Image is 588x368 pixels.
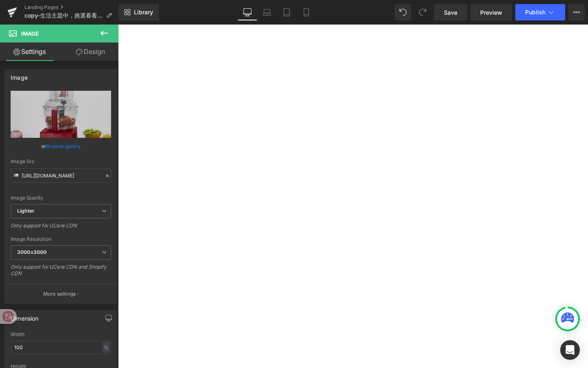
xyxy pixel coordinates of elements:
span: Image [21,30,39,37]
a: New Library [118,4,159,20]
div: Open Intercom Messenger [560,340,580,360]
button: Publish [515,4,565,20]
a: Laptop [257,4,277,20]
b: 3000x3000 [17,249,47,255]
span: copy-生活主題中，挑選看看什麼適合我 [24,12,103,19]
a: Mobile [296,4,316,20]
button: More settings [5,284,117,303]
span: Preview [480,8,502,17]
a: Landing Pages [24,4,118,11]
a: Design [61,43,120,61]
b: Lighter [17,208,34,214]
div: Image Src [11,159,111,164]
a: Preview [470,4,512,20]
div: Only support for UCare CDN and Shopify CDN [11,264,111,282]
span: Library [134,9,153,16]
div: or [11,142,111,150]
input: auto [11,341,111,354]
a: Tablet [277,4,296,20]
div: Image [11,70,28,81]
div: Only support for UCare CDN [11,222,111,234]
div: Width [11,332,111,337]
input: Link [11,168,111,183]
div: Image Quality [11,195,111,201]
button: More [568,4,585,20]
button: Undo [395,4,411,20]
span: Save [444,8,457,17]
a: Browse gallery [46,139,81,153]
div: Image Resolution [11,236,111,242]
div: % [102,342,110,353]
p: More settings [43,290,76,298]
span: Publish [525,9,546,16]
a: Desktop [238,4,257,20]
button: Redo [414,4,431,20]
